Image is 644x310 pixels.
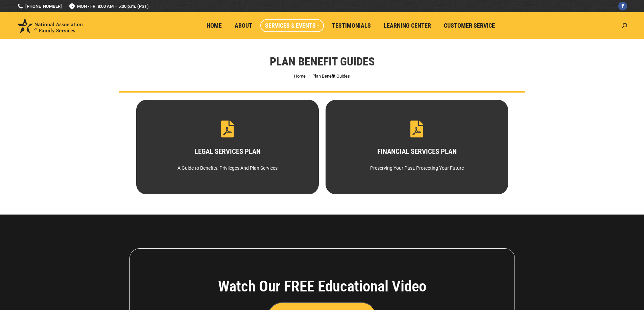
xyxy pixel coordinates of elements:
a: [PHONE_NUMBER] [17,3,62,9]
a: Customer Service [439,19,500,32]
span: Home [207,22,222,29]
a: Testimonials [327,19,376,32]
div: Preserving Your Past, Protecting Your Future [337,162,496,174]
span: About [235,22,252,29]
a: Facebook page opens in new window [618,2,627,10]
h3: LEGAL SERVICES PLAN [148,148,307,155]
a: About [230,19,257,32]
a: Home [202,19,226,32]
img: National Association of Family Services [17,18,83,33]
span: Testimonials [332,22,371,29]
span: Plan Benefit Guides [312,74,350,79]
span: Learning Center [384,22,431,29]
span: Customer Service [444,22,495,29]
a: Learning Center [379,19,436,32]
h4: Watch Our FREE Educational Video [181,277,464,295]
h3: FINANCIAL SERVICES PLAN [337,148,496,155]
h1: Plan Benefit Guides [270,54,375,69]
span: MON - FRI 8:00 AM – 5:00 p.m. (PST) [69,3,149,9]
span: Services & Events [265,22,319,29]
div: A Guide to Benefits, Privileges And Plan Services [148,162,307,174]
a: Home [294,74,306,79]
